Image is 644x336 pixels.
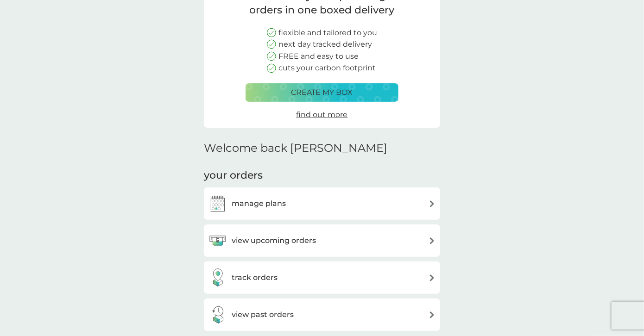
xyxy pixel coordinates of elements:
[232,309,294,321] h3: view past orders
[429,274,436,281] img: arrow right
[291,87,353,99] p: create my box
[278,62,376,74] p: cuts your carbon footprint
[297,110,348,119] span: find out more
[278,38,372,50] p: next day tracked delivery
[278,50,359,62] p: FREE and easy to use
[232,235,316,247] h3: view upcoming orders
[204,168,263,183] h3: your orders
[297,109,348,121] a: find out more
[232,272,278,284] h3: track orders
[429,311,436,318] img: arrow right
[429,237,436,244] img: arrow right
[278,27,377,39] p: flexible and tailored to you
[429,200,436,207] img: arrow right
[204,142,387,155] h2: Welcome back [PERSON_NAME]
[232,198,286,210] h3: manage plans
[246,83,398,102] button: create my box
